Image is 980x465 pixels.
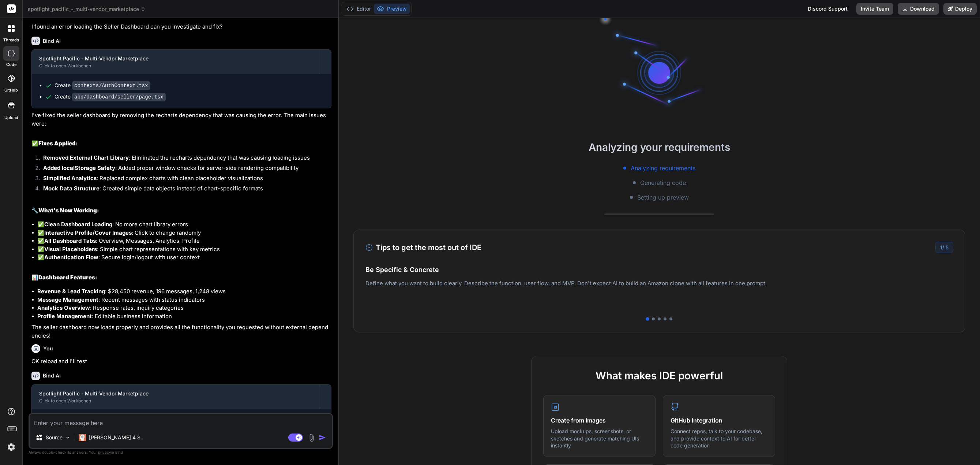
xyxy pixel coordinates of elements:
[44,254,98,261] strong: Authentication Flow
[31,111,331,128] p: I've fixed the seller dashboard by removing the recharts dependency that was causing the error. T...
[935,242,953,253] div: /
[39,63,312,69] div: Click to open Workbench
[43,37,61,45] h6: Bind AI
[37,312,331,321] li: : Editable business information
[32,385,319,409] button: Spotlight Pacific - Multi-Vendor MarketplaceClick to open Workbench
[44,229,132,236] strong: Interactive Profile/Cover Images
[37,237,331,245] li: ✅ : Overview, Messages, Analytics, Profile
[640,178,686,187] span: Generating code
[37,296,98,303] strong: Message Management
[365,242,481,253] h3: Tips to get the most out of IDE
[6,62,16,68] label: code
[37,164,331,174] li: : Added proper window checks for server-side rendering compatibility
[898,3,939,15] button: Download
[98,450,111,454] span: privacy
[37,245,331,254] li: ✅ : Simple chart representations with key metrics
[43,154,129,161] strong: Removed External Chart Library
[856,3,893,15] button: Invite Team
[551,428,648,449] p: Upload mockups, screenshots, or sketches and generate matching UIs instantly
[803,3,852,15] div: Discord Support
[43,164,115,171] strong: Added localStorage Safety
[38,274,97,281] strong: Dashboard Features:
[3,37,19,43] label: threads
[4,115,18,121] label: Upload
[343,4,374,14] button: Editor
[307,434,316,442] img: attachment
[72,93,166,101] code: app/dashboard/seller/page.tsx
[631,164,695,172] span: Analyzing requirements
[31,23,331,31] p: I found an error loading the Seller Dashboard can you investigate and fix?
[38,207,99,214] strong: What's Now Working:
[943,3,977,15] button: Deploy
[940,244,942,250] span: 1
[39,390,312,397] div: Spotlight Pacific - Multi-Vendor Marketplace
[32,50,319,74] button: Spotlight Pacific - Multi-Vendor MarketplaceClick to open Workbench
[65,435,71,441] img: Pick Models
[37,220,331,229] li: ✅ : No more chart library errors
[37,229,331,237] li: ✅ : Click to change randomly
[39,398,312,404] div: Click to open Workbench
[43,185,99,192] strong: Mock Data Structure
[31,139,331,148] h2: ✅
[44,221,112,228] strong: Clean Dashboard Loading
[43,372,61,379] h6: Bind AI
[37,304,90,311] strong: Analytics Overview
[43,345,53,352] h6: You
[39,55,312,62] div: Spotlight Pacific - Multi-Vendor Marketplace
[37,185,331,195] li: : Created simple data objects instead of chart-specific formats
[671,416,767,425] h4: GitHub Integration
[43,175,97,182] strong: Simplified Analytics
[37,154,331,164] li: : Eliminated the recharts dependency that was causing loading issues
[29,449,333,456] p: Always double-check its answers. Your in Bind
[79,434,86,441] img: Claude 4 Sonnet
[46,434,63,441] p: Source
[55,82,150,89] div: Create
[31,357,331,366] p: OK reload and I'll test
[37,313,92,320] strong: Profile Management
[37,174,331,185] li: : Replaced complex charts with clean placeholder visualizations
[37,296,331,304] li: : Recent messages with status indicators
[5,441,18,453] img: settings
[89,434,143,441] p: [PERSON_NAME] 4 S..
[31,274,331,282] h2: 📊
[551,416,648,425] h4: Create from Images
[44,246,97,253] strong: Visual Placeholders
[37,287,331,296] li: : $28,450 revenue, 196 messages, 1,248 views
[671,428,767,449] p: Connect repos, talk to your codebase, and provide context to AI for better code generation
[31,323,331,340] p: The seller dashboard now loads properly and provides all the functionality you requested without ...
[31,207,331,215] h2: 🔧
[339,139,980,155] h2: Analyzing your requirements
[946,244,949,250] span: 5
[4,87,18,93] label: GitHub
[38,140,78,147] strong: Fixes Applied:
[637,193,689,202] span: Setting up preview
[37,288,105,295] strong: Revenue & Lead Tracking
[72,81,150,90] code: contexts/AuthContext.tsx
[28,5,146,13] span: spotlight_pacific_-_multi-vendor_marketplace
[55,93,166,101] div: Create
[374,4,410,14] button: Preview
[37,304,331,312] li: : Response rates, inquiry categories
[365,265,953,275] h4: Be Specific & Concrete
[319,434,326,441] img: icon
[37,253,331,262] li: ✅ : Secure login/logout with user context
[44,237,96,244] strong: All Dashboard Tabs
[543,368,775,383] h2: What makes IDE powerful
